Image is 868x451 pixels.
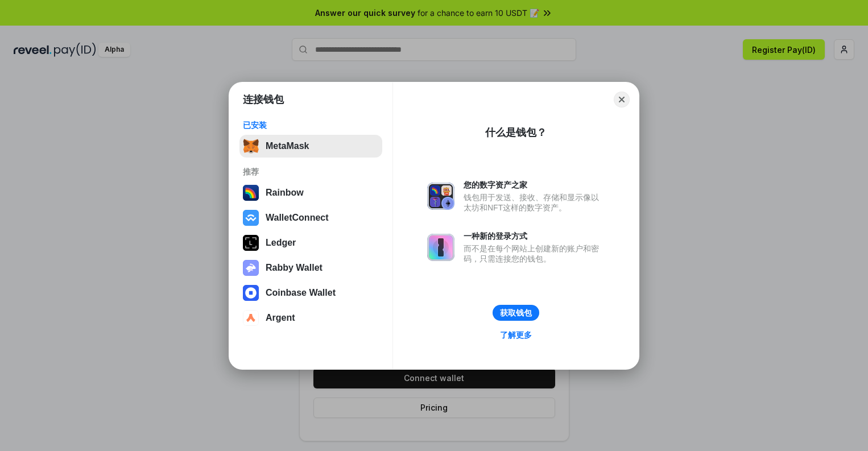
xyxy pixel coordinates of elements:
img: svg+xml,%3Csvg%20xmlns%3D%22http%3A%2F%2Fwww.w3.org%2F2000%2Fsvg%22%20fill%3D%22none%22%20viewBox... [427,234,454,261]
div: 推荐 [243,167,379,177]
h1: 连接钱包 [243,93,284,106]
button: Rabby Wallet [239,256,382,279]
button: Close [614,92,630,107]
img: svg+xml,%3Csvg%20xmlns%3D%22http%3A%2F%2Fwww.w3.org%2F2000%2Fsvg%22%20fill%3D%22none%22%20viewBox... [427,183,454,210]
img: svg+xml,%3Csvg%20width%3D%2228%22%20height%3D%2228%22%20viewBox%3D%220%200%2028%2028%22%20fill%3D... [243,310,259,326]
div: 已安装 [243,120,379,130]
div: 什么是钱包？ [485,126,547,139]
div: 一种新的登录方式 [464,231,605,241]
button: 获取钱包 [493,305,539,321]
div: Rabby Wallet [266,263,323,273]
a: 了解更多 [493,328,539,342]
div: 获取钱包 [500,308,532,318]
div: 而不是在每个网站上创建新的账户和密码，只需连接您的钱包。 [464,243,605,264]
img: svg+xml,%3Csvg%20width%3D%2228%22%20height%3D%2228%22%20viewBox%3D%220%200%2028%2028%22%20fill%3D... [243,285,259,301]
button: Rainbow [239,181,382,204]
button: WalletConnect [239,206,382,229]
img: svg+xml,%3Csvg%20fill%3D%22none%22%20height%3D%2233%22%20viewBox%3D%220%200%2035%2033%22%20width%... [243,138,259,154]
button: Argent [239,307,382,329]
button: Coinbase Wallet [239,282,382,304]
div: Argent [266,313,295,323]
div: Ledger [266,238,296,248]
img: svg+xml,%3Csvg%20xmlns%3D%22http%3A%2F%2Fwww.w3.org%2F2000%2Fsvg%22%20width%3D%2228%22%20height%3... [243,235,259,251]
div: MetaMask [266,141,309,151]
button: Ledger [239,231,382,254]
button: MetaMask [239,135,382,158]
div: WalletConnect [266,213,329,223]
div: 您的数字资产之家 [464,180,605,190]
div: 钱包用于发送、接收、存储和显示像以太坊和NFT这样的数字资产。 [464,192,605,213]
div: 了解更多 [500,330,532,340]
img: svg+xml,%3Csvg%20width%3D%2228%22%20height%3D%2228%22%20viewBox%3D%220%200%2028%2028%22%20fill%3D... [243,210,259,226]
div: Coinbase Wallet [266,288,336,298]
div: Rainbow [266,188,304,198]
img: svg+xml,%3Csvg%20xmlns%3D%22http%3A%2F%2Fwww.w3.org%2F2000%2Fsvg%22%20fill%3D%22none%22%20viewBox... [243,260,259,276]
img: svg+xml,%3Csvg%20width%3D%22120%22%20height%3D%22120%22%20viewBox%3D%220%200%20120%20120%22%20fil... [243,185,259,201]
